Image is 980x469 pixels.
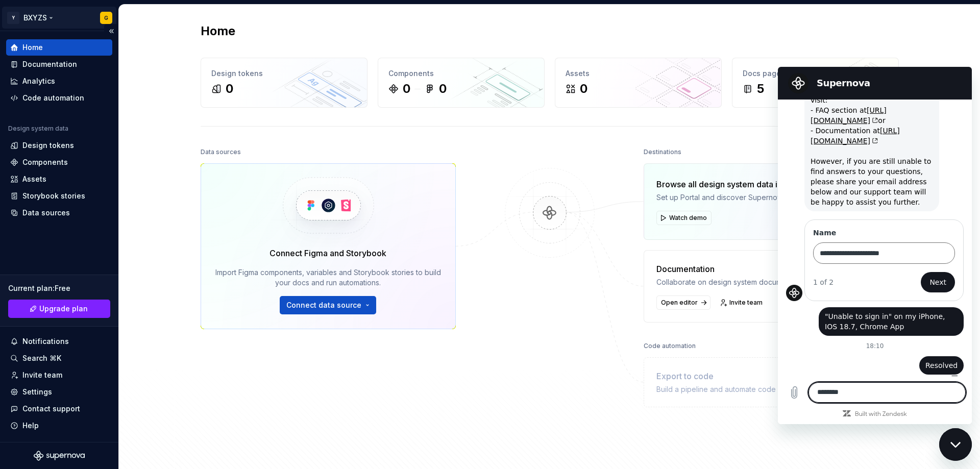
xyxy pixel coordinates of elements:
a: Settings [6,384,112,400]
div: Connect Figma and Storybook [269,247,386,259]
div: Assets [22,174,46,184]
div: Search ⌘K [22,353,61,363]
button: Connect data source [280,296,376,314]
a: Components [6,154,112,170]
a: Assets0 [555,58,722,108]
a: Built with Zendesk: Visit the Zendesk website in a new tab [77,344,129,351]
a: Documentation [6,56,112,72]
div: Docs pages [743,68,888,79]
div: Browse all design system data instantly [656,178,807,190]
a: Components00 [378,58,545,108]
div: G [104,14,108,22]
span: Resolved [148,293,180,304]
a: Assets [6,171,112,187]
button: Next [143,205,177,226]
a: Analytics [6,73,112,89]
div: Documentation [656,263,811,275]
div: Data sources [22,208,70,218]
button: Watch demo [656,211,712,225]
a: Open editor [656,295,710,310]
div: Code automation [644,339,696,353]
div: Assets [566,68,711,79]
button: Search ⌘K [6,350,112,366]
span: Upgrade plan [39,304,88,314]
div: Export to code [656,370,806,382]
div: Help [22,421,39,431]
a: Upgrade plan [8,300,110,318]
div: Y [7,12,19,24]
div: Invite team [22,370,62,380]
svg: (opens in a new tab) [92,51,100,57]
div: Import Figma components, variables and Storybook stories to build your docs and run automations. [215,267,441,288]
a: Design tokens [6,137,112,154]
span: Invite team [729,299,763,307]
button: Upload file [6,315,27,336]
div: Collaborate on design system documentation. [656,277,811,287]
div: Settings [22,387,52,397]
iframe: Button to launch messaging window, conversation in progress [939,428,972,461]
div: Contact support [22,404,80,414]
a: Docs pages5 [732,58,899,108]
svg: (opens in a new tab) [92,71,100,77]
div: 5 [757,81,764,97]
span: Next [152,209,168,221]
a: Data sources [6,205,112,221]
button: Help [6,417,112,434]
button: Notifications [6,333,112,350]
a: Design tokens0 [201,58,367,108]
div: Notifications [22,336,69,347]
div: Design tokens [22,140,74,151]
a: Code automation [6,90,112,106]
button: Collapse sidebar [104,24,118,38]
div: Code automation [22,93,84,103]
div: Components [22,157,68,167]
div: 0 [226,81,233,97]
div: Destinations [644,145,681,159]
div: Analytics [22,76,55,86]
div: 0 [580,81,587,97]
div: Data sources [201,145,241,159]
div: 1 of 2 [35,210,56,220]
span: Open editor [661,299,698,307]
div: Storybook stories [22,191,85,201]
a: Invite team [6,367,112,383]
button: YBXYZSG [2,7,116,29]
iframe: Messaging window [778,67,972,424]
span: Connect data source [286,300,361,310]
label: Name [35,161,177,171]
button: Contact support [6,401,112,417]
svg: Supernova Logo [34,451,85,461]
div: Design system data [8,125,68,133]
span: Watch demo [669,214,707,222]
div: Current plan : Free [8,283,110,293]
h2: Home [201,23,235,39]
p: 18:10 [88,275,106,283]
div: Build a pipeline and automate code delivery. [656,384,806,394]
div: Home [22,42,43,53]
a: Home [6,39,112,56]
span: "Unable to sign in" on my iPhone, IOS 18.7, Chrome App [47,244,180,265]
div: Components [388,68,534,79]
div: Design tokens [211,68,357,79]
div: Documentation [22,59,77,69]
div: 0 [403,81,410,97]
div: 0 [439,81,447,97]
div: Set up Portal and discover Supernova AI. [656,192,807,203]
p: Sent · Just now [126,309,169,317]
div: BXYZS [23,13,47,23]
a: Storybook stories [6,188,112,204]
a: Invite team [717,295,767,310]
